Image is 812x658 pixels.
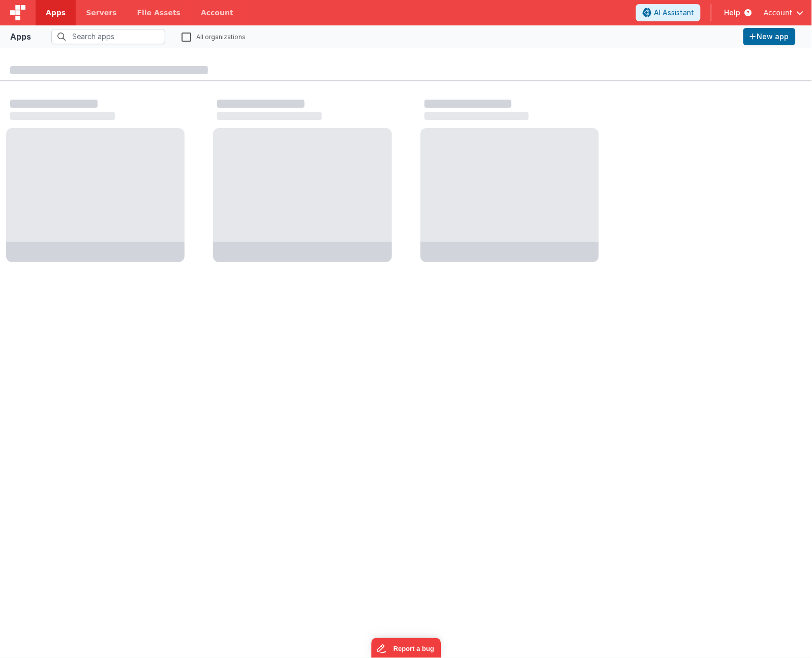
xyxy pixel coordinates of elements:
[10,30,31,43] div: Apps
[86,8,116,18] span: Servers
[46,8,66,18] span: Apps
[724,8,740,18] span: Help
[764,8,793,18] span: Account
[182,32,246,41] label: All organizations
[654,8,694,18] span: AI Assistant
[743,28,796,45] button: New app
[51,29,165,44] input: Search apps
[137,8,181,18] span: File Assets
[636,4,701,21] button: AI Assistant
[764,8,804,18] button: Account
